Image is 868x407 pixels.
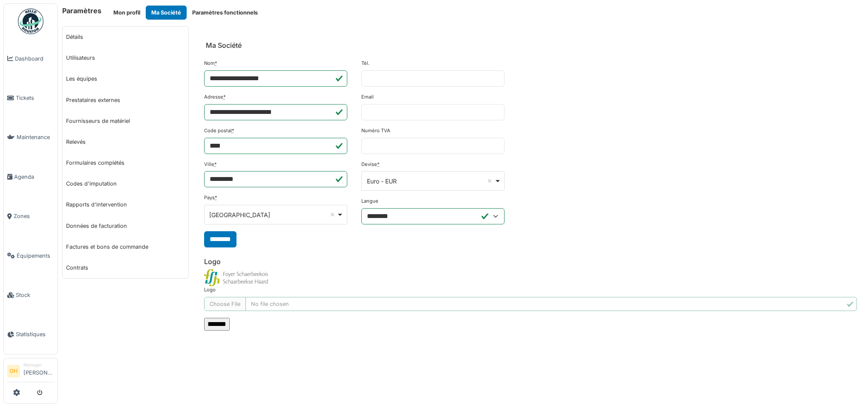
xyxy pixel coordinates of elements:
a: Stock [4,275,58,314]
a: Prestataires externes [63,90,188,110]
img: Badge_color-CXgf-gQk.svg [18,9,43,34]
img: uxxl0tkns7dxwdh3mvw5fi98yrwt [204,269,268,286]
span: Dashboard [15,55,54,63]
label: Adresse [204,93,226,101]
div: Euro - EUR [367,177,494,186]
a: Données de facturation [63,215,188,236]
h6: Ma Société [206,41,242,49]
abbr: Requis [377,161,380,167]
button: Mon profil [108,6,146,20]
a: Statistiques [4,315,58,354]
button: Ma Société [146,6,187,20]
label: Numéro TVA [361,127,390,134]
label: Logo [204,286,216,294]
abbr: Requis [223,94,226,100]
button: Paramètres fonctionnels [187,6,263,20]
label: Email [361,93,374,101]
a: Équipements [4,236,58,275]
abbr: Requis [232,128,234,134]
h6: Paramètres [62,7,101,15]
h6: Logo [204,258,857,266]
abbr: Requis [215,195,217,201]
label: Nom [204,60,217,67]
a: Dashboard [4,39,58,78]
a: Relevés [63,131,188,152]
label: Devise [361,161,380,168]
li: [PERSON_NAME] [23,362,54,380]
label: Pays [204,194,217,201]
span: Agenda [14,173,54,181]
label: Code postal [204,127,234,134]
span: Statistiques [16,330,54,338]
a: OH Manager[PERSON_NAME] [7,362,54,382]
label: Tél. [361,60,369,67]
a: Fournisseurs de matériel [63,110,188,131]
a: Factures et bons de commande [63,236,188,257]
span: Maintenance [17,133,54,141]
div: Manager [23,362,54,368]
span: Tickets [16,94,54,102]
a: Rapports d'intervention [63,194,188,215]
button: Remove item: 'BE' [328,210,337,219]
a: Détails [63,26,188,47]
span: Équipements [17,252,54,260]
a: Utilisateurs [63,47,188,68]
a: Formulaires complétés [63,152,188,173]
abbr: Requis [215,60,217,66]
a: Tickets [4,78,58,117]
label: Langue [361,198,378,205]
span: Zones [14,212,54,220]
button: Remove item: 'EUR' [485,177,494,185]
li: OH [7,365,20,378]
a: Contrats [63,257,188,278]
div: [GEOGRAPHIC_DATA] [209,210,337,219]
a: Zones [4,197,58,236]
a: Codes d'imputation [63,173,188,194]
abbr: Requis [214,161,217,167]
a: Les équipes [63,68,188,89]
label: Ville [204,161,217,168]
a: Maintenance [4,118,58,157]
span: Stock [16,291,54,299]
a: Agenda [4,157,58,196]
